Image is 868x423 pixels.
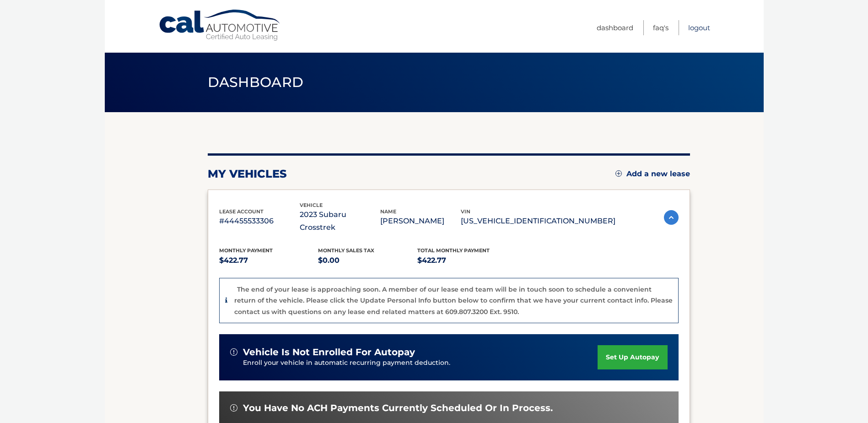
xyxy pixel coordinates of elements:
[243,402,553,414] span: You have no ACH payments currently scheduled or in process.
[615,169,690,179] a: Add a new lease
[219,215,300,228] p: #44455533306
[318,247,374,254] span: Monthly sales Tax
[234,285,673,316] p: The end of your lease is approaching soon. A member of our lease end team will be in touch soon t...
[318,254,417,267] p: $0.00
[417,254,517,267] p: $422.77
[664,210,679,225] img: accordion-active.svg
[417,247,490,254] span: Total Monthly Payment
[380,215,461,228] p: [PERSON_NAME]
[300,202,323,208] span: vehicle
[219,247,273,254] span: Monthly Payment
[219,208,264,215] span: lease account
[219,254,318,267] p: $422.77
[461,215,615,228] p: [US_VEHICLE_IDENTIFICATION_NUMBER]
[243,358,598,368] p: Enroll your vehicle in automatic recurring payment deduction.
[461,208,470,215] span: vin
[158,9,282,42] a: Cal Automotive
[208,167,287,181] h2: my vehicles
[243,347,415,358] span: vehicle is not enrolled for autopay
[230,348,237,356] img: alert-white.svg
[300,208,380,234] p: 2023 Subaru Crosstrek
[208,74,304,91] span: Dashboard
[597,20,633,35] a: Dashboard
[688,20,710,35] a: Logout
[230,404,237,412] img: alert-white.svg
[653,20,669,35] a: FAQ's
[615,170,622,177] img: add.svg
[598,345,667,369] a: set up autopay
[380,208,396,215] span: name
